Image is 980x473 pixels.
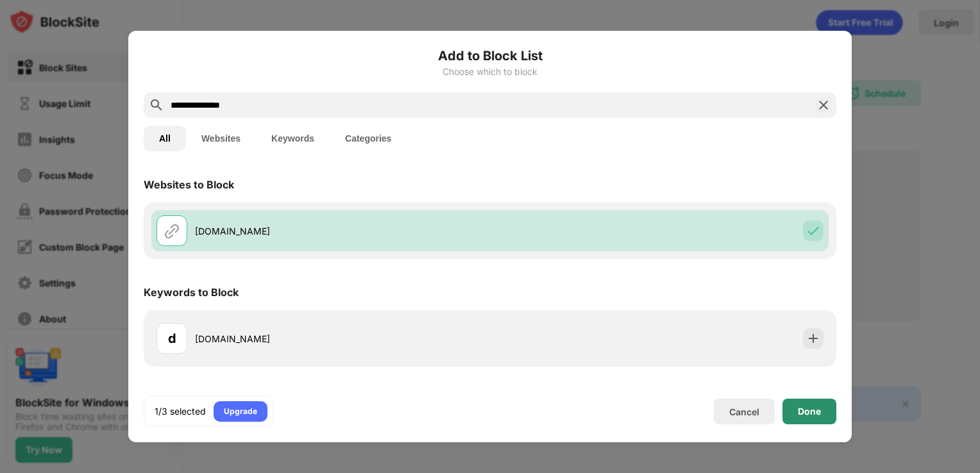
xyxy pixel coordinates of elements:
[256,126,330,151] button: Keywords
[155,405,206,418] div: 1/3 selected
[195,224,490,238] div: [DOMAIN_NAME]
[144,286,239,299] div: Keywords to Block
[144,178,234,191] div: Websites to Block
[149,97,164,113] img: search.svg
[224,405,257,418] div: Upgrade
[164,223,180,238] img: url.svg
[195,332,490,345] div: [DOMAIN_NAME]
[144,67,836,77] div: Choose which to block
[144,46,836,65] h6: Add to Block List
[186,126,256,151] button: Websites
[798,406,821,417] div: Done
[816,97,831,113] img: search-close
[144,126,186,151] button: All
[729,406,759,417] div: Cancel
[168,329,176,348] div: d
[330,126,407,151] button: Categories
